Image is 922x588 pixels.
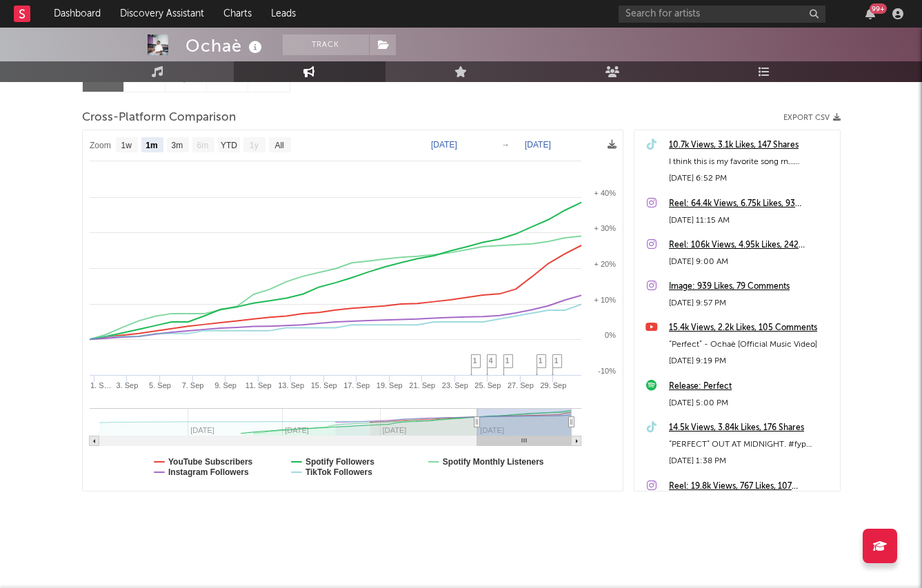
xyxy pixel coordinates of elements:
[168,457,253,467] text: YouTube Subscribers
[278,381,304,389] text: 13. Sep
[121,141,132,150] text: 1w
[669,320,833,336] a: 15.4k Views, 2.2k Likes, 105 Comments
[669,478,833,495] a: Reel: 19.8k Views, 767 Likes, 107 Comments
[540,381,566,389] text: 29. Sep
[669,237,833,254] a: Reel: 106k Views, 4.95k Likes, 242 Comments
[870,3,887,14] div: 99 +
[274,141,283,150] text: All
[116,381,138,389] text: 3. Sep
[669,254,833,270] div: [DATE] 9:00 AM
[669,196,833,212] a: Reel: 64.4k Views, 6.75k Likes, 93 Comments
[669,353,833,369] div: [DATE] 9:19 PM
[669,137,833,154] a: 10.7k Views, 3.1k Likes, 147 Shares
[376,381,402,389] text: 19. Sep
[250,141,259,150] text: 1y
[489,356,493,365] span: 4
[168,467,249,477] text: Instagram Followers
[343,381,370,389] text: 17. Sep
[181,381,203,389] text: 7. Sep
[197,141,208,150] text: 6m
[283,34,369,55] button: Track
[669,295,833,312] div: [DATE] 9:57 PM
[146,141,157,150] text: 1m
[90,381,111,389] text: 1. S…
[220,141,237,150] text: YTD
[669,436,833,453] div: “PERFECT” OUT AT MIDNIGHT. #fyp #christianrnb
[441,381,468,389] text: 23. Sep
[431,140,457,150] text: [DATE]
[598,367,616,375] text: -10%
[594,296,616,304] text: + 10%
[501,140,510,150] text: →
[473,356,477,365] span: 1
[245,381,271,389] text: 11. Sep
[669,170,833,187] div: [DATE] 6:52 PM
[310,381,337,389] text: 15. Sep
[525,140,551,150] text: [DATE]
[669,453,833,469] div: [DATE] 1:38 PM
[605,331,616,339] text: 0%
[171,141,183,150] text: 3m
[669,420,833,436] a: 14.5k Views, 3.84k Likes, 176 Shares
[669,378,833,395] a: Release: Perfect
[149,381,171,389] text: 5. Sep
[90,141,111,150] text: Zoom
[594,260,616,268] text: + 20%
[669,278,833,295] a: Image: 939 Likes, 79 Comments
[214,381,237,389] text: 9. Sep
[669,336,833,353] div: “Perfect” - Ochaè [Official Music Video]
[82,110,236,126] span: Cross-Platform Comparison
[305,457,374,467] text: Spotify Followers
[539,356,543,365] span: 1
[669,154,833,170] div: I think this is my favorite song rn… “PERFECT” official music video out now on YouTube! #fyp #chr...
[669,395,833,412] div: [DATE] 5:00 PM
[505,356,510,365] span: 1
[474,381,501,389] text: 25. Sep
[507,381,533,389] text: 27. Sep
[783,114,841,122] button: Export CSV
[669,212,833,229] div: [DATE] 11:15 AM
[865,8,875,19] button: 99+
[594,189,616,197] text: + 40%
[442,457,543,467] text: Spotify Monthly Listeners
[409,381,435,389] text: 21. Sep
[619,6,825,23] input: Search for artists
[554,356,559,365] span: 1
[305,467,372,477] text: TikTok Followers
[186,34,265,57] div: Ochaè
[594,224,616,232] text: + 30%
